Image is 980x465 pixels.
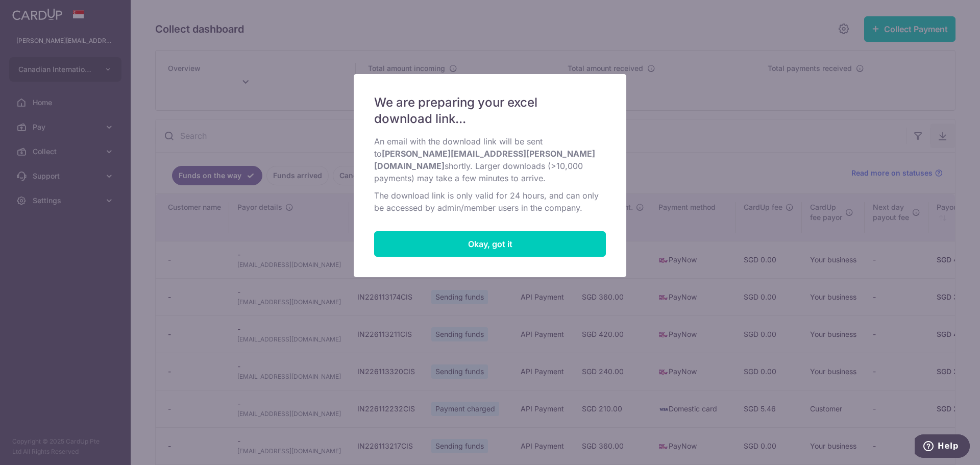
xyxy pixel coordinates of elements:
[374,231,606,257] button: Close
[374,94,594,127] span: We are preparing your excel download link...
[374,149,595,171] b: [PERSON_NAME][EMAIL_ADDRESS][PERSON_NAME][DOMAIN_NAME]
[23,7,44,16] span: Help
[374,189,606,214] p: The download link is only valid for 24 hours, and can only be accessed by admin/member users in t...
[374,135,606,184] p: An email with the download link will be sent to shortly. Larger downloads (>10,000 payments) may ...
[915,434,970,460] iframe: Opens a widget where you can find more information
